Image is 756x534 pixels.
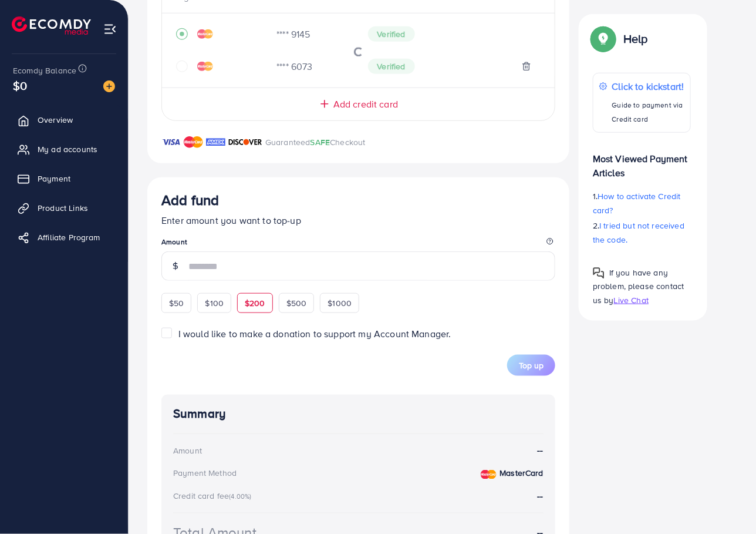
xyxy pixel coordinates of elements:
[9,226,119,249] a: Affiliate Program
[310,136,330,148] span: SAFE
[265,135,366,149] p: Guaranteed Checkout
[538,490,544,503] strong: --
[173,491,255,502] div: Credit card fee
[519,360,544,371] span: Top up
[593,267,605,279] img: Popup guide
[38,143,97,155] span: My ad accounts
[623,32,648,46] p: Help
[593,267,684,305] span: If you have any problem, please contact us by
[38,114,73,126] span: Overview
[228,135,262,149] img: brand
[12,16,91,35] img: logo
[229,492,251,502] small: (4.00%)
[9,137,119,161] a: My ad accounts
[173,407,544,421] h4: Summary
[593,190,681,216] span: How to activate Credit card?
[245,297,265,309] span: $200
[169,297,184,309] span: $50
[9,167,119,190] a: Payment
[13,65,76,76] span: Ecomdy Balance
[38,173,70,184] span: Payment
[161,237,555,251] legend: Amount
[205,297,224,309] span: $100
[593,28,614,49] img: Popup guide
[538,444,544,457] strong: --
[173,468,237,479] div: Payment Method
[206,135,225,149] img: brand
[593,220,684,246] span: I tried but not received the code.
[612,79,685,93] p: Click to kickstart!
[286,297,307,309] span: $500
[103,80,115,92] img: image
[184,135,203,149] img: brand
[38,202,88,214] span: Product Links
[612,98,685,126] p: Guide to payment via Credit card
[593,189,691,217] p: 1.
[706,481,747,525] iframe: Chat
[333,98,398,111] span: Add credit card
[103,22,117,36] img: menu
[500,468,544,479] strong: MasterCard
[178,327,451,340] span: I would like to make a donation to support my Account Manager.
[593,219,691,247] p: 2.
[593,142,691,180] p: Most Viewed Payment Articles
[614,294,649,305] span: Live Chat
[161,213,555,227] p: Enter amount you want to top-up
[507,355,555,376] button: Top up
[328,297,352,309] span: $1000
[38,231,100,243] span: Affiliate Program
[161,135,181,149] img: brand
[9,108,119,132] a: Overview
[161,192,219,209] h3: Add fund
[13,77,27,94] span: $0
[481,470,497,479] img: credit
[9,196,119,220] a: Product Links
[173,445,202,456] div: Amount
